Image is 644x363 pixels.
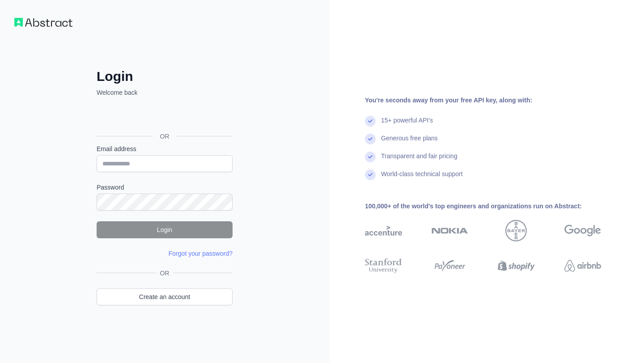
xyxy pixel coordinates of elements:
div: 15+ powerful API's [381,116,433,134]
div: You're seconds away from your free API key, along with: [365,96,630,105]
img: shopify [498,257,535,275]
span: OR [157,269,173,278]
img: check mark [365,152,376,162]
button: Login [97,221,233,238]
img: bayer [505,220,527,241]
label: Email address [97,144,233,153]
img: nokia [432,220,469,241]
h2: Login [97,68,233,84]
img: Workflow [14,18,72,27]
img: google [564,220,602,241]
p: Welcome back [97,88,233,97]
img: check mark [365,134,376,144]
div: World-class technical support [381,169,463,187]
label: Password [97,183,233,192]
a: Create an account [97,288,233,305]
a: Forgot your password? [169,250,233,257]
img: accenture [365,220,402,241]
div: 100,000+ of the world's top engineers and organizations run on Abstract: [365,202,630,211]
img: payoneer [432,257,469,275]
img: check mark [365,169,376,180]
img: stanford university [365,257,402,275]
span: OR [153,132,177,141]
div: Generous free plans [381,134,438,152]
div: Transparent and fair pricing [381,152,458,169]
iframe: Sign in with Google Button [92,107,235,127]
img: airbnb [564,257,602,275]
img: check mark [365,116,376,127]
